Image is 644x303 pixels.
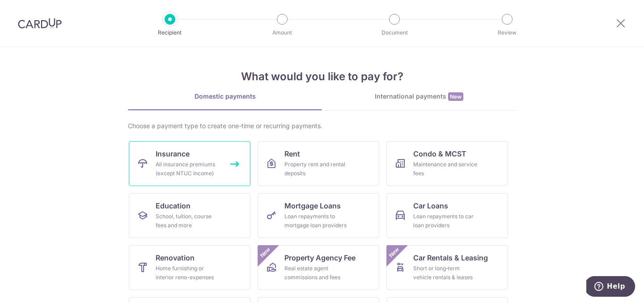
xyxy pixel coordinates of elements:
div: All insurance premiums (except NTUC Income) [156,160,220,178]
span: Renovation [156,252,195,263]
span: Condo & MCST [413,148,466,159]
span: Mortgage Loans [284,200,341,211]
p: Recipient [137,28,203,37]
h4: What would you like to pay for? [128,69,516,85]
img: CardUp [18,18,62,29]
a: RenovationHome furnishing or interior reno-expenses [129,245,250,290]
div: Choose a payment type to create one-time or recurring payments. [128,121,516,130]
a: EducationSchool, tuition, course fees and more [129,193,250,238]
a: InsuranceAll insurance premiums (except NTUC Income) [129,141,250,186]
span: Car Loans [413,200,448,211]
a: Condo & MCSTMaintenance and service fees [386,141,508,186]
div: Real estate agent commissions and fees [284,264,349,282]
div: International payments [322,92,516,101]
a: Property Agency FeeReal estate agent commissions and feesNew [258,245,379,290]
a: Car Rentals & LeasingShort or long‑term vehicle rentals & leasesNew [386,245,508,290]
div: Domestic payments [128,92,322,101]
span: New [258,245,273,260]
span: Help [21,6,39,14]
div: Loan repayments to mortgage loan providers [284,212,349,230]
div: Property rent and rental deposits [284,160,349,178]
div: School, tuition, course fees and more [156,212,220,230]
span: New [448,92,463,101]
div: Short or long‑term vehicle rentals & leases [413,264,478,282]
a: Car LoansLoan repayments to car loan providers [386,193,508,238]
p: Document [361,28,428,37]
span: Property Agency Fee [284,252,356,263]
a: RentProperty rent and rental deposits [258,141,379,186]
iframe: Opens a widget where you can find more information [586,276,635,299]
p: Review [474,28,540,37]
span: New [387,245,402,260]
div: Maintenance and service fees [413,160,478,178]
span: Insurance [156,148,190,159]
span: Car Rentals & Leasing [413,252,488,263]
span: Education [156,200,191,211]
div: Home furnishing or interior reno-expenses [156,264,220,282]
a: Mortgage LoansLoan repayments to mortgage loan providers [258,193,379,238]
span: Rent [284,148,300,159]
p: Amount [249,28,315,37]
div: Loan repayments to car loan providers [413,212,478,230]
